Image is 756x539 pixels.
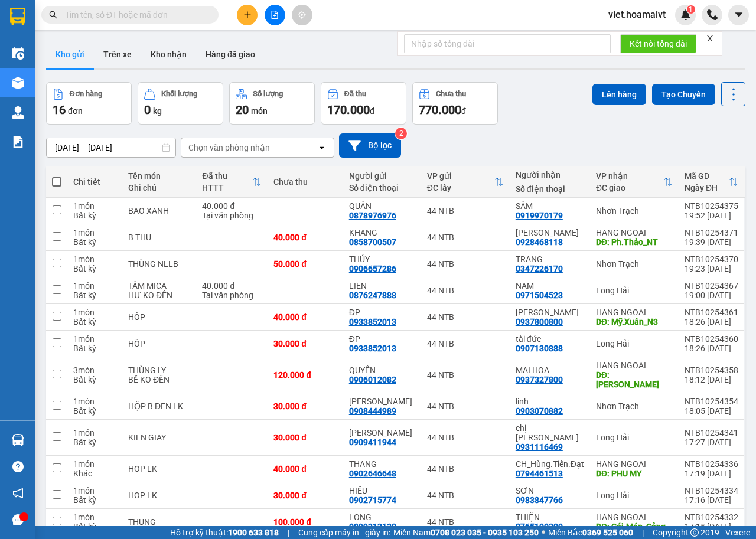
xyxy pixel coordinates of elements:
div: 0876247888 [349,290,396,300]
div: 50.000 đ [273,259,337,269]
div: 0347226170 [516,264,563,273]
div: 44 NTB [427,312,504,322]
div: 120.000 đ [273,370,337,380]
div: THÙNG NLLB [128,259,190,269]
div: LIEN [349,281,415,290]
span: kg [153,106,162,116]
img: logo-vxr [10,8,25,25]
img: warehouse-icon [12,47,24,60]
div: Số điện thoại [516,184,584,194]
div: 44 NTB [427,233,504,242]
div: Tên món [128,171,190,181]
button: Kho gửi [46,40,94,68]
div: 40.000 đ [202,201,262,211]
div: TẤM MICA [128,281,190,290]
div: Đã thu [344,90,366,98]
div: 1 món [73,228,116,237]
div: 44 NTB [427,286,504,295]
div: Khối lượng [161,90,197,98]
div: SƠN [516,486,584,495]
div: Đơn hàng [70,90,102,98]
span: message [12,514,24,525]
div: KHANG [349,228,415,237]
div: HANG NGOAI [596,308,673,317]
div: Chọn văn phòng nhận [188,142,270,153]
div: NTB10254336 [685,459,738,469]
div: Tại văn phòng [202,290,262,300]
img: solution-icon [12,136,24,148]
div: Tấn Hưng [349,397,415,406]
input: Select a date range. [47,138,175,157]
div: 0794461513 [516,469,563,478]
div: B THU [128,233,190,242]
div: NAM [516,281,584,290]
div: Bất kỳ [73,317,116,326]
span: caret-down [734,9,744,20]
div: 40.000 đ [273,312,337,322]
div: 44 NTB [427,259,504,269]
span: Miền Bắc [548,526,633,539]
div: 0903070882 [516,406,563,416]
div: 1 món [73,281,116,290]
div: 1 món [73,428,116,437]
div: linh [516,397,584,406]
div: ĐP [349,308,415,317]
div: THÚY [349,254,415,264]
th: Toggle SortBy [679,166,744,198]
button: Khối lượng0kg [138,82,223,125]
span: 16 [53,103,66,117]
div: 17:19 [DATE] [685,469,738,478]
div: Bất kỳ [73,406,116,416]
input: Nhập số tổng đài [404,34,611,53]
div: HÔP [128,339,190,348]
button: Trên xe [94,40,141,68]
div: Ghi chú [128,183,190,192]
div: DĐ: Cái.Mép_Cảng [596,522,673,531]
span: notification [12,488,24,499]
div: TRANG [516,254,584,264]
div: 18:26 [DATE] [685,344,738,353]
div: ĐC lấy [427,183,494,192]
div: 17:16 [DATE] [685,495,738,505]
span: question-circle [12,461,24,472]
div: Bất kỳ [73,344,116,353]
div: DĐ: Mỹ.Xuân_N3 [596,317,673,326]
span: 1 [689,5,693,14]
img: phone-icon [707,9,718,20]
div: BỂ KO ĐỀN [128,375,190,384]
button: Chưa thu770.000đ [412,82,498,125]
div: THANG [349,459,415,469]
div: NTB10254354 [685,397,738,406]
div: Long Hải [596,286,673,295]
div: QUÂN [349,201,415,211]
div: 19:23 [DATE] [685,264,738,273]
div: 44 NTB [427,401,504,411]
span: ⚪️ [542,530,545,535]
span: 770.000 [419,103,461,117]
div: 0937327800 [516,375,563,384]
div: Nhơn Trạch [596,206,673,215]
div: Ngày ĐH [685,183,729,192]
div: 40.000 đ [273,233,337,242]
div: Số điện thoại [349,183,415,192]
button: Kho nhận [141,40,196,68]
button: Đơn hàng16đơn [46,82,132,125]
div: THIỆN [516,512,584,522]
div: 1 món [73,254,116,264]
div: Mã GD [685,171,729,181]
div: 30.000 đ [273,401,337,411]
div: 30.000 đ [273,433,337,442]
div: 18:12 [DATE] [685,375,738,384]
div: LONG [349,512,415,522]
div: Bất kỳ [73,522,116,531]
div: Chưa thu [436,90,466,98]
div: 1 món [73,486,116,495]
div: 1 món [73,334,116,344]
button: caret-down [728,5,749,25]
span: đ [370,106,374,116]
div: 44 NTB [427,464,504,473]
div: Linh [349,428,415,437]
div: 1 món [73,397,116,406]
div: HƯ KO ĐỀN [128,290,190,300]
div: 0907130888 [516,344,563,353]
